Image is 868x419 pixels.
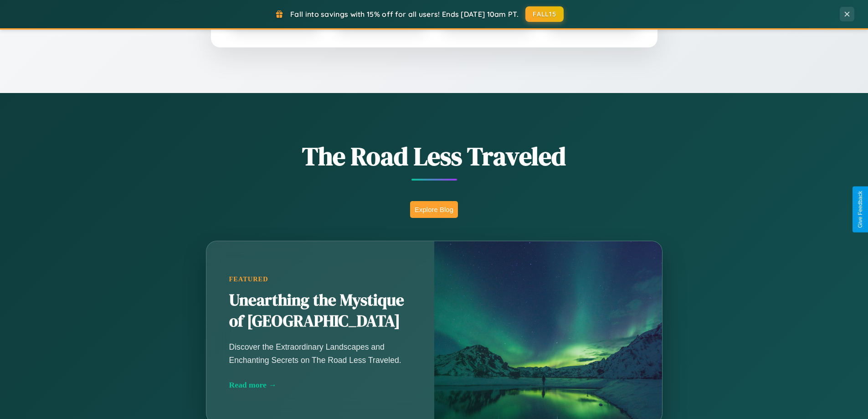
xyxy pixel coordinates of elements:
h2: Unearthing the Mystique of [GEOGRAPHIC_DATA] [229,290,411,332]
div: Read more → [229,380,411,390]
button: FALL15 [525,6,564,22]
p: Discover the Extraordinary Landscapes and Enchanting Secrets on The Road Less Traveled. [229,341,411,366]
span: Fall into savings with 15% off for all users! Ends [DATE] 10am PT. [290,10,519,19]
div: Featured [229,275,411,283]
div: Give Feedback [857,191,863,228]
h1: The Road Less Traveled [161,139,708,174]
button: Explore Blog [410,201,458,218]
